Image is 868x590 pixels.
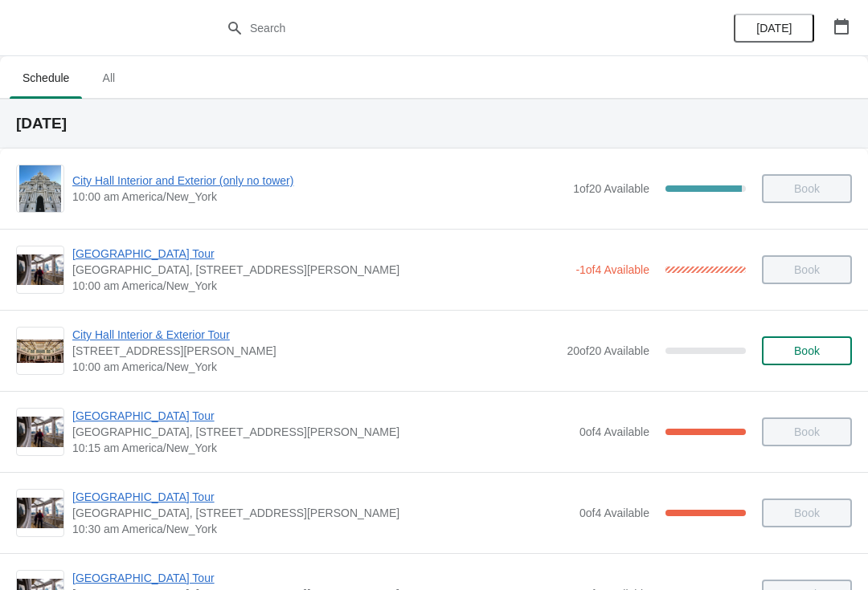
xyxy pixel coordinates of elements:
span: 10:15 am America/New_York [72,440,571,456]
span: [GEOGRAPHIC_DATA], [STREET_ADDRESS][PERSON_NAME] [72,505,571,521]
span: 1 of 20 Available [573,182,649,195]
span: 20 of 20 Available [567,344,649,357]
span: [DATE] [756,22,792,35]
span: [GEOGRAPHIC_DATA], [STREET_ADDRESS][PERSON_NAME] [72,424,571,440]
span: Schedule [10,63,82,92]
span: [GEOGRAPHIC_DATA] Tour [72,570,571,586]
span: 10:30 am America/New_York [72,521,571,537]
button: Book [762,336,852,365]
span: 10:00 am America/New_York [72,359,559,375]
span: 10:00 am America/New_York [72,278,567,294]
span: Book [794,344,820,357]
span: City Hall Interior and Exterior (only no tower) [72,173,565,189]
span: [GEOGRAPHIC_DATA] Tour [72,246,567,262]
span: 10:00 am America/New_York [72,189,565,205]
h2: [DATE] [16,116,852,132]
img: City Hall Interior and Exterior (only no tower) | | 10:00 am America/New_York [19,165,62,212]
img: City Hall Tower Tour | City Hall Visitor Center, 1400 John F Kennedy Boulevard Suite 121, Philade... [17,417,63,448]
span: All [88,63,129,92]
span: City Hall Interior & Exterior Tour [72,327,559,343]
input: Search [249,14,651,43]
span: [STREET_ADDRESS][PERSON_NAME] [72,343,559,359]
button: [DATE] [734,14,814,43]
img: City Hall Tower Tour | City Hall Visitor Center, 1400 John F Kennedy Boulevard Suite 121, Philade... [17,498,63,529]
img: City Hall Tower Tour | City Hall Visitor Center, 1400 John F Kennedy Boulevard Suite 121, Philade... [17,254,63,286]
img: City Hall Interior & Exterior Tour | 1400 John F Kennedy Boulevard, Suite 121, Philadelphia, PA, ... [17,340,63,363]
span: 0 of 4 Available [579,425,649,438]
span: [GEOGRAPHIC_DATA] Tour [72,489,571,505]
span: [GEOGRAPHIC_DATA], [STREET_ADDRESS][PERSON_NAME] [72,262,567,278]
span: 0 of 4 Available [579,507,649,519]
span: -1 of 4 Available [575,263,649,276]
span: [GEOGRAPHIC_DATA] Tour [72,408,571,424]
